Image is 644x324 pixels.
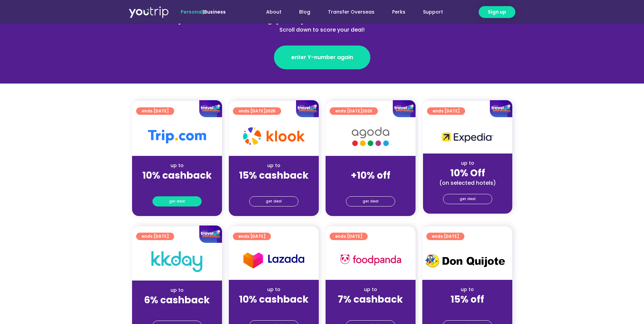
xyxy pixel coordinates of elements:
strong: 10% cashback [239,293,309,306]
div: up to [428,286,507,293]
strong: 15% cashback [239,169,309,182]
span: | [181,8,226,15]
span: up to [364,162,377,169]
div: (for stays only) [234,182,313,189]
strong: 6% cashback [144,293,210,307]
a: get deal [443,194,492,204]
div: (for stays only) [428,306,507,313]
div: Scroll down to score your deal! [175,26,470,34]
a: Sign up [479,6,515,18]
div: up to [331,286,410,293]
strong: 7% cashback [338,293,403,306]
span: enter Y-number again [291,53,353,61]
span: Sign up [488,8,506,16]
div: up to [137,287,217,294]
a: Transfer Overseas [319,6,383,18]
a: get deal [249,196,298,206]
div: (for stays only) [137,182,217,189]
span: get deal [363,197,379,206]
strong: +10% off [351,169,390,182]
div: (for stays only) [331,306,410,313]
span: ends [DATE] [432,233,459,240]
div: (for stays only) [331,182,410,189]
a: ends [DATE] [330,233,368,240]
span: Personal [181,8,203,15]
a: get deal [346,196,395,206]
span: ends [DATE] [238,233,265,240]
a: get deal [152,196,202,206]
strong: 10% cashback [142,169,212,182]
a: Support [414,6,452,18]
a: Business [204,8,226,15]
div: (for stays only) [234,306,313,313]
span: get deal [169,197,185,206]
div: up to [428,160,507,167]
a: enter Y-number again [274,46,370,69]
a: Perks [383,6,414,18]
div: up to [234,286,313,293]
span: get deal [266,197,282,206]
a: About [257,6,290,18]
a: ends [DATE] [426,233,464,240]
a: ends [DATE] [233,233,271,240]
a: Blog [290,6,319,18]
nav: Menu [244,6,452,18]
div: up to [234,162,313,169]
span: get deal [460,194,476,204]
div: (for stays only) [137,306,217,313]
strong: 15% off [450,293,484,306]
strong: 10% Off [450,166,485,180]
div: (on selected hotels) [428,179,507,186]
div: up to [137,162,217,169]
span: ends [DATE] [335,233,362,240]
